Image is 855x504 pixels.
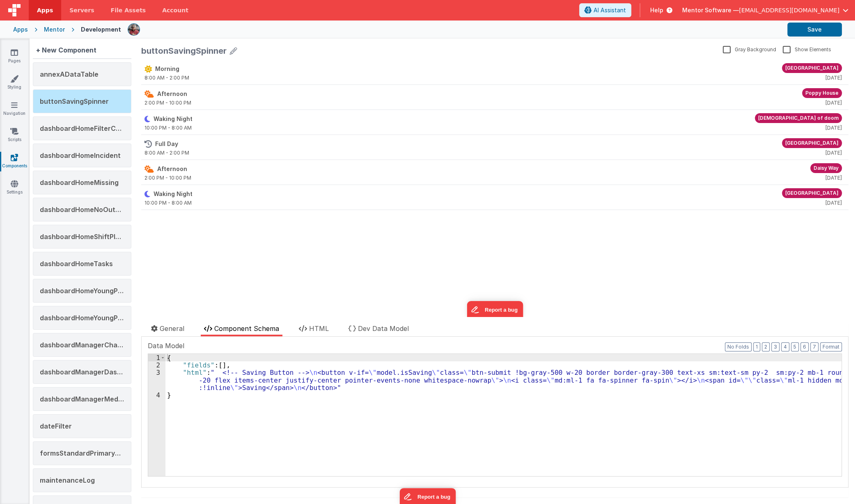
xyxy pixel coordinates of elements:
[684,90,701,96] div: [DATE]
[650,6,663,14] span: Help
[128,24,140,35] img: eba322066dbaa00baf42793ca2fab581
[111,6,146,14] span: File Assets
[614,53,701,63] div: [DEMOGRAPHIC_DATA] of doom
[148,361,165,369] div: 2
[40,70,99,78] span: annexADataTable
[783,45,831,53] label: Show Elements
[40,368,196,376] span: dashboardManagerDashboardPendingApproval
[12,55,51,63] div: Waking Night
[40,233,127,241] span: dashboardHomeShiftPlans
[148,341,184,351] span: Data Model
[33,42,100,58] div: + New Component
[684,65,701,71] div: [DATE]
[771,342,779,351] button: 3
[684,15,701,21] div: [DATE]
[810,342,818,351] button: 7
[40,260,113,268] span: dashboardHomeTasks
[40,178,119,187] span: dashboardHomeMissing
[14,5,38,13] div: Morning
[12,130,51,138] div: Waking Night
[641,3,701,13] div: [GEOGRAPHIC_DATA]
[579,3,631,17] button: AI Assistant
[40,314,147,322] span: dashboardHomeYoungPeoplexxx
[40,151,121,160] span: dashboardHomeIncident
[641,128,701,138] div: [GEOGRAPHIC_DATA]
[44,25,65,34] div: Mentor
[594,6,626,14] span: AI Assistant
[762,342,770,351] button: 2
[309,324,329,333] span: HTML
[3,40,50,46] div: 2:00 PM - 10:00 PM
[148,391,165,399] div: 4
[739,6,839,14] span: [EMAIL_ADDRESS][DOMAIN_NAME]
[81,25,121,34] div: Development
[13,25,28,34] div: Apps
[661,28,701,38] div: Poppy House
[781,342,789,351] button: 4
[800,342,809,351] button: 6
[753,342,760,351] button: 1
[141,45,227,57] div: buttonSavingSpinner
[684,115,701,121] div: [DATE]
[40,395,170,403] span: dashboardManagerMedicationChanges
[16,105,46,113] div: Afternoon
[725,342,752,351] button: No Folds
[641,78,701,88] div: [GEOGRAPHIC_DATA]
[3,15,48,21] div: 8:00 AM - 2:00 PM
[358,324,409,333] span: Dev Data Model
[69,6,94,14] span: Servers
[40,422,72,430] span: dateFilter
[325,241,382,258] iframe: Marker.io feedback button
[787,23,842,36] button: Save
[160,324,184,333] span: General
[682,6,848,14] button: Mentor Software — [EMAIL_ADDRESS][DOMAIN_NAME]
[3,90,48,96] div: 8:00 AM - 2:00 PM
[40,124,131,132] span: dashboardHomeFilterCards
[682,6,739,14] span: Mentor Software —
[791,342,799,351] button: 5
[37,6,53,14] span: Apps
[3,115,50,121] div: 2:00 PM - 10:00 PM
[669,103,701,113] div: Daisy Way
[40,205,137,214] span: dashboardHomeNoOutcomes
[40,287,136,295] span: dashboardHomeYoungPeople
[148,354,165,361] div: 1
[14,80,37,88] div: Full Day
[40,97,109,105] span: buttonSavingSpinner
[684,40,701,46] div: [DATE]
[3,140,51,146] div: 10:00 PM - 8:00 AM
[40,449,138,457] span: formsStandardPrimaryDetails
[148,369,165,391] div: 3
[40,476,95,484] span: maintenanceLog
[723,45,776,53] label: Gray Background
[40,341,126,349] span: dashboardManagerChart1
[214,324,279,333] span: Component Schema
[16,30,46,38] div: Afternoon
[820,342,842,351] button: Format
[684,140,701,146] div: [DATE]
[3,65,51,71] div: 10:00 PM - 8:00 AM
